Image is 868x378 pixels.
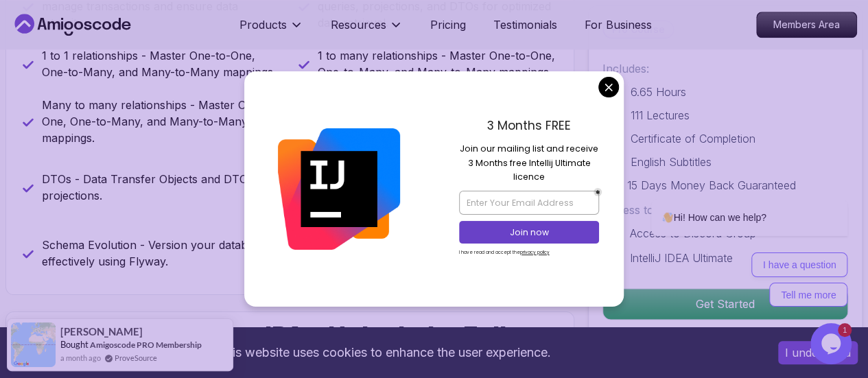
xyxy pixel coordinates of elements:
div: This website uses cookies to enhance the user experience. [10,338,758,368]
span: Bought [60,339,89,350]
h1: Master Spring Data JPA – Unlock the Full Power of ORM in [GEOGRAPHIC_DATA] [17,322,508,377]
button: Accept cookies [778,341,858,364]
p: Many to many relationships - Master One-to-One, One-to-Many, and Many-to-Many mappings. [42,97,282,146]
iframe: chat widget [607,91,854,316]
p: 1 to many relationships - Master One-to-One, One-to-Many, and Many-to-Many mappings. [318,47,558,80]
a: Pricing [430,16,466,33]
p: Schema Evolution - Version your database effectively using Flyway. [42,237,282,270]
a: Members Area [756,12,857,38]
p: Products [239,16,287,33]
a: ProveSource [115,352,157,364]
p: 1 to 1 relationships - Master One-to-One, One-to-Many, and Many-to-Many mappings. [42,47,282,80]
img: provesource social proof notification image [11,322,56,367]
p: Includes: [602,60,848,77]
button: Resources [331,16,403,44]
iframe: chat widget [810,323,854,364]
p: Members Area [757,12,856,37]
span: [PERSON_NAME] [60,326,143,338]
p: 6.65 Hours [631,84,686,100]
button: Products [239,16,303,44]
span: a month ago [60,352,101,364]
a: Amigoscode PRO Membership [90,340,202,350]
a: Testimonials [493,16,557,33]
a: For Business [585,16,652,33]
p: Resources [331,16,386,33]
p: DTOs - Data Transfer Objects and DTO projections. [42,171,282,204]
